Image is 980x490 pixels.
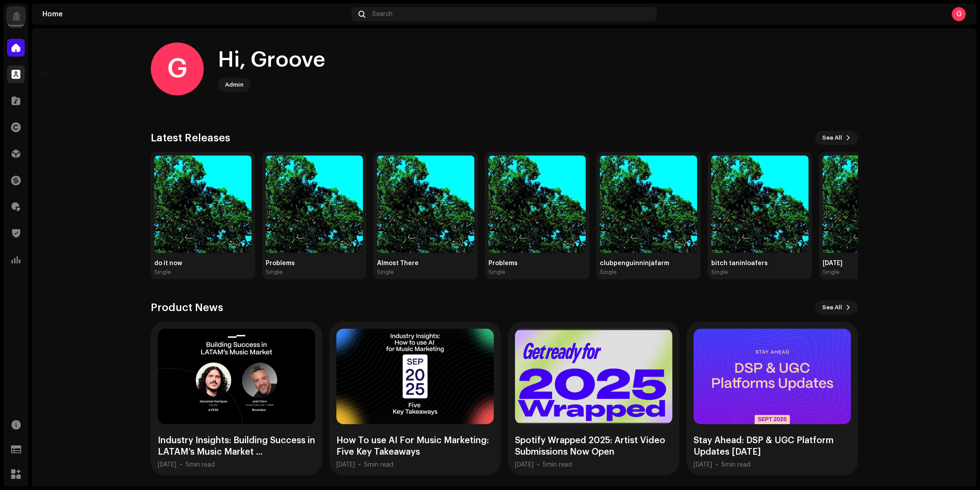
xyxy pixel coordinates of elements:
div: G [952,7,966,21]
div: bitch taninloafers [711,260,808,267]
div: 5 [721,461,751,468]
span: min read [368,462,393,468]
div: Single [600,269,617,276]
span: min read [725,462,751,468]
button: See All [815,131,858,145]
img: 46938522-18f2-4768-8263-26ef80881c4e [377,156,474,253]
div: Single [377,269,394,276]
div: Problems [266,260,363,267]
div: Almost There [377,260,474,267]
div: Single [488,269,505,276]
div: Hi, Groove [218,46,325,74]
div: Stay Ahead: DSP & UGC Platform Updates [DATE] [694,435,851,458]
h3: Product News [151,300,223,315]
div: Single [711,269,728,276]
div: clubpenguinninjafarm [600,260,697,267]
img: 79e05bf8-a82f-49a0-a9fc-f2648f008f3a [154,156,252,253]
span: min read [546,462,572,468]
div: [DATE] [823,260,920,267]
img: def69886-5c4b-4dfd-9a98-0a9b15d82608 [488,156,586,253]
div: • [716,461,718,468]
div: • [180,461,182,468]
span: Search [372,11,393,18]
img: ed5f1c34-6a64-4827-ad2a-9f71792449fb [823,156,920,253]
div: G [151,42,204,95]
div: Industry Insights: Building Success in LATAM’s Music Market ... [158,435,315,458]
div: • [537,461,539,468]
div: Home [42,11,348,18]
div: 5 [543,461,572,468]
img: f3efc49c-7501-4b6c-bd56-ab057656ad2a [600,156,697,253]
button: See All [815,300,858,315]
div: Problems [488,260,586,267]
div: Single [154,269,171,276]
div: [DATE] [694,461,712,468]
div: [DATE] [336,461,355,468]
div: Admin [225,80,244,90]
div: 5 [186,461,215,468]
div: How To use AI For Music Marketing: Five Key Takeaways [336,435,494,458]
div: [DATE] [515,461,534,468]
div: [DATE] [158,461,176,468]
span: See All [822,129,842,147]
span: min read [189,462,215,468]
div: Single [266,269,282,276]
div: 5 [364,461,393,468]
div: Spotify Wrapped 2025: Artist Video Submissions Now Open [515,435,672,458]
div: • [358,461,361,468]
span: See All [822,299,842,316]
h3: Latest Releases [151,131,230,145]
div: Single [823,269,839,276]
img: 1d85516a-3bea-4c8a-b1b9-1f8ddc65f50a [266,156,363,253]
img: 6c5623dc-991d-485a-96d1-354a8f3b18c1 [711,156,808,253]
div: do it now [154,260,252,267]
